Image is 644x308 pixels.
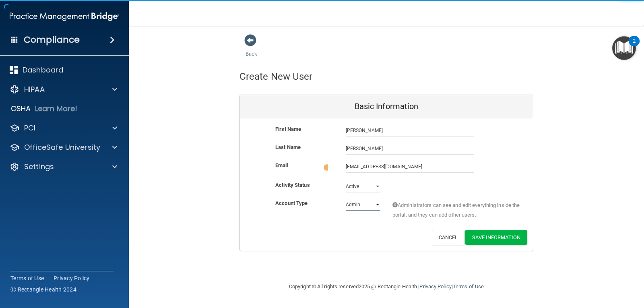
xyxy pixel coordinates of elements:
[239,71,313,82] h4: Create New User
[10,8,119,25] img: PMB logo
[465,230,527,245] button: Save Information
[24,34,80,45] h4: Compliance
[11,104,31,114] p: OSHA
[10,274,44,282] a: Terms of Use
[23,65,63,75] p: Dashboard
[392,201,521,220] span: Administrators can see and edit everything inside the portal, and they can add other users.
[35,104,78,114] p: Learn More!
[24,85,45,94] p: HIPAA
[10,65,117,75] a: Dashboard
[24,162,54,172] p: Settings
[275,126,301,132] b: First Name
[24,143,100,152] p: OfficeSafe University
[275,182,310,188] b: Activity Status
[419,283,451,289] a: Privacy Policy
[239,274,533,300] div: Copyright © All rights reserved 2025 @ Rectangle Health | |
[453,283,484,289] a: Terms of Use
[10,162,117,172] a: Settings
[275,200,308,206] b: Account Type
[10,85,117,94] a: HIPAA
[10,123,117,133] a: PCI
[275,144,301,150] b: Last Name
[10,143,117,152] a: OfficeSafe University
[10,285,76,294] span: Ⓒ Rectangle Health 2024
[24,123,35,133] p: PCI
[10,66,18,74] img: dashboard.aa5b2476.svg
[612,36,636,60] button: Open Resource Center, 2 new notifications
[633,41,636,52] div: 2
[275,162,288,168] b: Email
[246,41,257,57] a: Back
[432,230,464,245] button: Cancel
[240,95,533,118] div: Basic Information
[323,163,331,172] img: loading.6f9b2b87.gif
[54,274,90,282] a: Privacy Policy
